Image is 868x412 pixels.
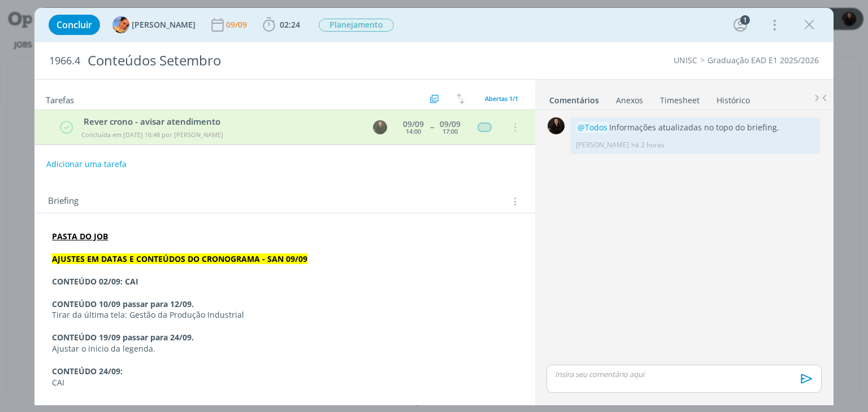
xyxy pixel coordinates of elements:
[34,8,833,405] div: dialog
[52,276,138,287] strong: CONTEÚDO 02/09: CAI
[83,47,493,74] div: Conteúdos Setembro
[318,18,394,32] button: Planejamento
[280,19,300,30] span: 02:24
[716,90,750,106] a: Histórico
[708,55,819,65] a: Graduação EAD E1 2025/2026
[578,122,607,133] span: @Todos
[430,123,433,131] span: --
[57,20,92,29] span: Concluir
[631,140,665,150] span: há 2 horas
[549,90,600,106] a: Comentários
[406,128,421,134] div: 14:00
[576,122,814,133] p: Informações atualizadas no topo do briefing.
[403,120,424,128] div: 09/09
[440,120,461,128] div: 09/09
[319,19,394,32] span: Planejamento
[46,92,74,106] span: Tarefas
[46,154,127,174] button: Adicionar uma tarefa
[548,117,565,134] img: S
[49,55,80,67] span: 1966.4
[49,15,100,35] button: Concluir
[52,332,194,343] strong: CONTEÚDO 19/09 passar para 24/09.
[52,343,517,354] p: Ajustar o inicio da legenda.
[659,90,700,106] a: Timesheet
[485,94,518,103] span: Abertas 1/1
[576,140,629,150] p: [PERSON_NAME]
[132,21,196,29] span: [PERSON_NAME]
[731,16,749,34] button: 1
[457,94,465,104] img: arrow-down-up.svg
[52,299,194,309] strong: CONTEÚDO 10/09 passar para 12/09.
[112,16,196,33] button: L[PERSON_NAME]
[112,16,129,33] img: L
[52,377,517,388] p: CAI
[52,309,517,321] p: Tirar da última tela: Gestão da Produção Industrial
[52,231,108,242] a: PASTA DO JOB
[616,95,643,106] div: Anexos
[226,21,249,29] div: 09/09
[52,366,123,376] strong: CONTEÚDO 24/09:
[740,15,750,25] div: 1
[48,194,79,209] span: Briefing
[674,55,697,65] a: UNISC
[442,128,458,134] div: 17:00
[260,16,303,34] button: 02:24
[52,253,307,264] strong: AJUSTES EM DATAS E CONTEÚDOS DO CRONOGRAMA - SAN 09/09
[81,130,223,139] span: Concluída em [DATE] 16:48 por [PERSON_NAME]
[79,115,363,128] div: Rever crono - avisar atendimento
